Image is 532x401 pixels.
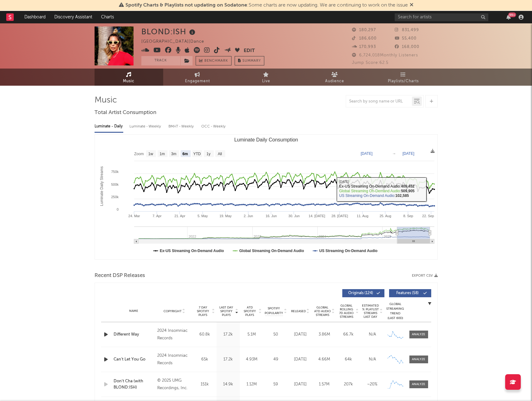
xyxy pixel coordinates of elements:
div: [DATE] [290,381,311,388]
div: 3.86M [314,332,335,338]
span: : Some charts are now updating. We are continuing to work on the issue [125,3,408,8]
span: Jump Score: 62.5 [352,61,388,65]
text: 5. May [198,214,208,218]
button: Features(58) [389,289,431,297]
svg: Luminate Daily Consumption [95,135,437,259]
span: 186,600 [352,36,377,41]
text: 22. Sep [422,214,434,218]
text: 750k [111,170,119,174]
a: Live [232,69,300,86]
div: 5.1M [242,332,262,338]
span: Spotify Popularity [265,306,283,316]
text: Zoom [134,152,144,156]
div: 60.8k [195,332,215,338]
button: Summary [235,56,264,65]
text: 14. [DATE] [309,214,325,218]
a: Engagement [163,69,232,86]
a: Charts [97,11,118,23]
div: 99 + [508,12,516,17]
text: 8. Sep [403,214,413,218]
text: 21. Apr [174,214,185,218]
span: ATD Spotify Plays [242,306,258,317]
a: Audience [300,69,369,86]
span: Copyright [164,309,182,313]
div: 1.57M [314,381,335,388]
text: 6m [182,152,188,156]
span: Estimated % Playlist Streams Last Day [362,304,379,319]
span: Benchmark [204,57,228,65]
input: Search by song name or URL [346,99,412,104]
span: Spotify Charts & Playlists not updating on Sodatone [125,3,247,8]
span: 6,724,018 Monthly Listeners [352,53,418,57]
span: Total Artist Consumption [95,109,156,117]
div: ~ 20 % [362,381,383,388]
span: 831,499 [395,28,419,32]
text: 7. Apr [152,214,161,218]
input: Search for artists [395,13,488,21]
text: Luminate Daily Consumption [234,137,298,142]
div: N/A [362,332,383,338]
div: BLOND:ISH [141,26,197,37]
a: Benchmark [196,56,232,65]
text: 30. Jun [288,214,300,218]
span: 55,400 [395,36,417,41]
text: 16. Jun [266,214,277,218]
div: Luminate - Weekly [129,121,162,132]
span: Music [123,78,134,85]
button: Export CSV [412,274,438,278]
a: Discovery Assistant [50,11,97,23]
text: US Streaming On-Demand Audio [319,249,378,253]
text: 25. Aug [379,214,391,218]
div: 4.66M [314,356,335,363]
a: Music [95,69,163,86]
span: 168,000 [395,45,419,49]
span: Playlists/Charts [388,78,419,85]
div: 65k [195,356,215,363]
text: All [217,152,222,156]
text: 250k [111,195,119,199]
div: 59 [265,381,287,388]
span: Last Day Spotify Plays [218,306,235,317]
span: Live [262,78,270,85]
div: Name [114,309,154,313]
text: Ex-US Streaming On-Demand Audio [160,249,224,253]
a: Don't Cha (with BLOND:ISH) [114,378,154,390]
div: OCC - Weekly [201,121,226,132]
span: Engagement [185,78,210,85]
div: 151k [195,381,215,388]
text: 19. May [219,214,232,218]
div: 4.93M [242,356,262,363]
span: Global ATD Audio Streams [314,306,331,317]
text: 1y [206,152,210,156]
span: 180,297 [352,28,376,32]
div: BMAT - Weekly [168,121,195,132]
div: 49 [265,356,287,363]
div: [DATE] [290,356,311,363]
button: Edit [244,47,255,55]
text: Luminate Daily Streams [99,166,104,206]
span: Originals ( 124 ) [346,291,375,295]
a: Different Way [114,332,154,338]
text: YTD [193,152,201,156]
span: 7 Day Spotify Plays [195,306,211,317]
span: Recent DSP Releases [95,272,145,279]
text: 1w [148,152,153,156]
a: Dashboard [20,11,50,23]
div: 17.2k [218,332,238,338]
div: Luminate - Daily [95,121,123,132]
div: 14.9k [218,381,238,388]
a: Can't Let You Go [114,356,154,363]
span: Summary [242,59,261,63]
text: 24. Mar [128,214,140,218]
button: Track [141,56,180,65]
div: 64k [338,356,359,363]
span: Released [291,309,306,313]
div: 66.7k [338,332,359,338]
button: 99+ [506,15,511,20]
div: N/A [362,356,383,363]
div: 2024 Insomniac Records [157,352,191,367]
div: 2024 Insomniac Records [157,327,191,342]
